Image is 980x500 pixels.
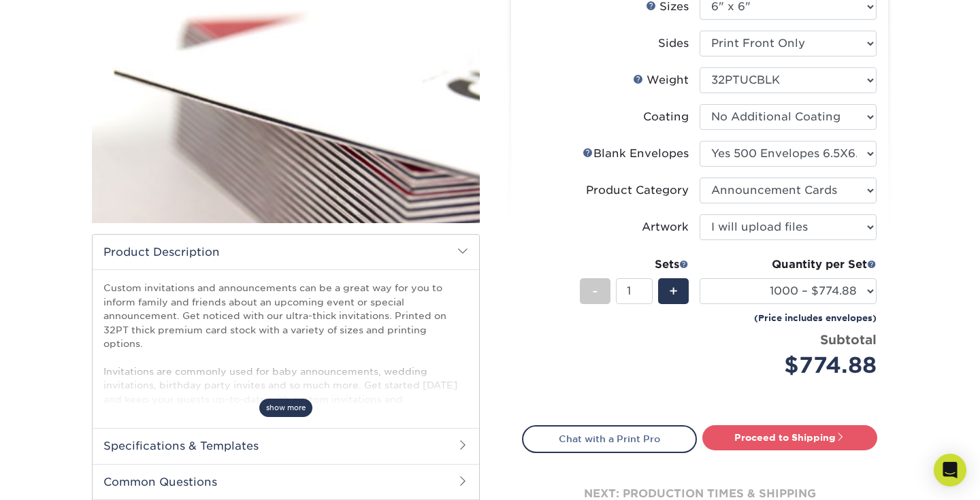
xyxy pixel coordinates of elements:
div: Open Intercom Messenger [934,454,966,486]
div: $774.88 [710,349,877,382]
div: Artwork [642,219,689,235]
a: Chat with a Print Pro [522,425,697,452]
div: Product Category [586,182,689,199]
div: Quantity per Set [700,256,877,273]
div: Sets [580,256,689,273]
strong: Subtotal [820,332,877,347]
a: Proceed to Shipping [702,425,877,450]
div: Coating [643,109,689,125]
div: Sides [658,35,689,52]
span: - [592,281,598,301]
div: Blank Envelopes [583,146,689,162]
div: Weight [633,72,689,88]
small: (Price includes envelopes) [754,312,877,324]
span: + [669,281,678,301]
h2: Product Description [93,235,479,269]
p: Custom invitations and announcements can be a great way for you to inform family and friends abou... [103,281,468,461]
